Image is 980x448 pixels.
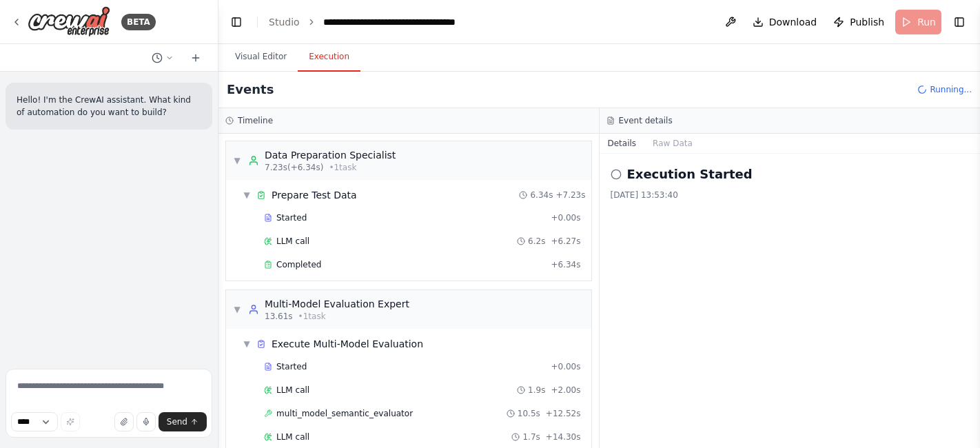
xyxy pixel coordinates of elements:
[276,408,413,419] span: multi_model_semantic_evaluator
[850,15,884,29] span: Publish
[28,6,110,37] img: Logo
[546,408,581,419] span: + 12.52s
[518,408,540,419] span: 10.5s
[136,412,156,431] button: Click to speak your automation idea
[238,115,273,126] h3: Timeline
[546,431,581,442] span: + 14.30s
[298,43,360,72] button: Execution
[930,84,972,95] span: Running...
[644,134,701,153] button: Raw Data
[950,12,969,32] button: Show right sidebar
[551,259,580,270] span: + 6.34s
[227,12,246,32] button: Hide left sidebar
[114,412,134,431] button: Upload files
[769,15,817,29] span: Download
[619,115,673,126] h3: Event details
[828,10,890,34] button: Publish
[551,212,580,223] span: + 0.00s
[276,431,309,442] span: LLM call
[243,190,251,201] span: ▼
[276,361,307,372] span: Started
[167,416,187,427] span: Send
[61,412,80,431] button: Improve this prompt
[265,162,323,173] span: 7.23s (+6.34s)
[272,188,357,202] span: Prepare Test Data
[265,311,293,322] span: 13.61s
[272,337,423,351] span: Execute Multi-Model Evaluation
[224,43,298,72] button: Visual Editor
[555,190,585,201] span: + 7.23s
[146,50,179,66] button: Switch to previous chat
[528,236,545,247] span: 6.2s
[329,162,356,173] span: • 1 task
[159,412,207,431] button: Send
[528,385,545,396] span: 1.9s
[121,14,156,30] div: BETA
[627,165,753,184] h2: Execution Started
[551,385,580,396] span: + 2.00s
[530,190,553,201] span: 6.34s
[233,155,241,166] span: ▼
[269,17,300,28] a: Studio
[243,338,251,349] span: ▼
[276,385,309,396] span: LLM call
[233,304,241,315] span: ▼
[265,297,409,311] div: Multi-Model Evaluation Expert
[185,50,207,66] button: Start a new chat
[600,134,645,153] button: Details
[269,15,456,29] nav: breadcrumb
[276,259,321,270] span: Completed
[227,80,274,99] h2: Events
[298,311,326,322] span: • 1 task
[522,431,540,442] span: 1.7s
[17,94,201,119] p: Hello! I'm the CrewAI assistant. What kind of automation do you want to build?
[551,361,580,372] span: + 0.00s
[747,10,823,34] button: Download
[551,236,580,247] span: + 6.27s
[265,148,396,162] div: Data Preparation Specialist
[276,236,309,247] span: LLM call
[611,190,970,201] div: [DATE] 13:53:40
[276,212,307,223] span: Started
